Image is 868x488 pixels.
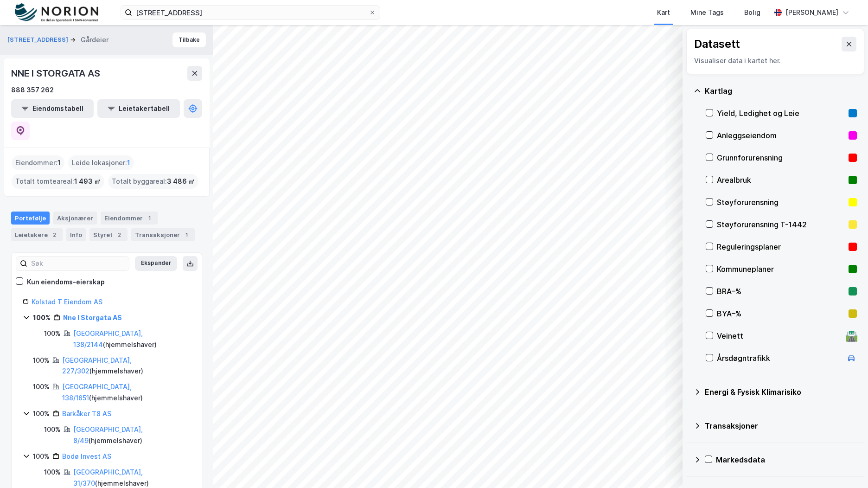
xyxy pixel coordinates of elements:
div: Yield, Ledighet og Leie [717,108,845,119]
div: Styret [89,228,128,241]
div: Støyforurensning T-1442 [717,219,845,230]
div: Totalt byggareal : [108,174,198,189]
button: [STREET_ADDRESS] [7,35,70,45]
div: Veinett [717,330,842,341]
div: 888 357 262 [11,84,54,96]
div: Gårdeier [81,34,108,45]
span: 1 [127,157,130,168]
div: Transaksjoner [131,228,195,241]
div: ( hjemmelshaver ) [73,328,191,350]
div: Aksjonærer [53,212,97,225]
div: 100% [33,451,50,462]
div: ( hjemmelshaver ) [62,355,191,377]
div: Visualiser data i kartet her. [694,55,856,66]
a: Bodø Invest AS [62,452,111,460]
button: Tilbake [172,32,206,47]
div: 🛣️ [845,330,858,342]
div: 100% [44,328,61,339]
div: Mine Tags [690,7,724,18]
button: Leietakertabell [97,99,180,118]
div: Totalt tomteareal : [12,174,104,189]
a: [GEOGRAPHIC_DATA], 8/49 [73,425,143,444]
div: 100% [44,467,61,478]
div: 2 [115,230,124,239]
input: Søk på adresse, matrikkel, gårdeiere, leietakere eller personer [132,6,369,19]
div: Arealbruk [717,174,845,186]
button: Eiendomstabell [11,99,94,118]
div: Kart [657,7,670,18]
div: Reguleringsplaner [717,241,845,252]
div: 100% [33,381,50,392]
div: 100% [33,355,50,366]
input: Søk [27,257,129,270]
div: 100% [33,312,51,323]
div: 1 [145,213,154,223]
div: Grunnforurensning [717,152,845,163]
div: Kun eiendoms-eierskap [27,276,105,288]
span: 1 [57,157,61,168]
div: BRA–% [717,286,845,297]
div: Årsdøgntrafikk [717,353,842,364]
div: 1 [182,230,191,239]
img: norion-logo.80e7a08dc31c2e691866.png [15,3,98,22]
div: 2 [50,230,59,239]
div: [PERSON_NAME] [785,7,838,18]
div: Info [66,228,86,241]
div: Energi & Fysisk Klimarisiko [705,386,857,398]
a: [GEOGRAPHIC_DATA], 138/2144 [73,329,143,348]
a: Barkåker T8 AS [62,410,111,417]
span: 3 486 ㎡ [167,176,195,187]
div: ( hjemmelshaver ) [73,424,191,446]
div: 100% [44,424,61,435]
iframe: Chat Widget [822,443,868,488]
div: Eiendommer : [12,155,64,170]
button: Ekspander [135,256,177,271]
div: Anleggseiendom [717,130,845,141]
div: Datasett [694,37,740,51]
div: Markedsdata [716,454,857,465]
div: 100% [33,408,50,419]
div: ( hjemmelshaver ) [62,381,191,404]
span: 1 493 ㎡ [74,176,101,187]
div: Kommuneplaner [717,263,845,275]
div: NNE I STORGATA AS [11,66,102,81]
div: BYA–% [717,308,845,319]
a: [GEOGRAPHIC_DATA], 227/302 [62,356,132,375]
div: Kontrollprogram for chat [822,443,868,488]
div: Transaksjoner [705,420,857,431]
div: Bolig [744,7,760,18]
div: Kartlag [705,85,857,96]
a: [GEOGRAPHIC_DATA], 31/370 [73,468,143,487]
div: Leide lokasjoner : [68,155,134,170]
div: Leietakere [11,228,63,241]
div: Eiendommer [101,212,158,225]
a: [GEOGRAPHIC_DATA], 138/1651 [62,383,132,402]
a: Nne I Storgata AS [63,314,122,321]
div: Støyforurensning [717,197,845,208]
div: Portefølje [11,212,50,225]
a: Kolstad T Eiendom AS [32,298,102,306]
